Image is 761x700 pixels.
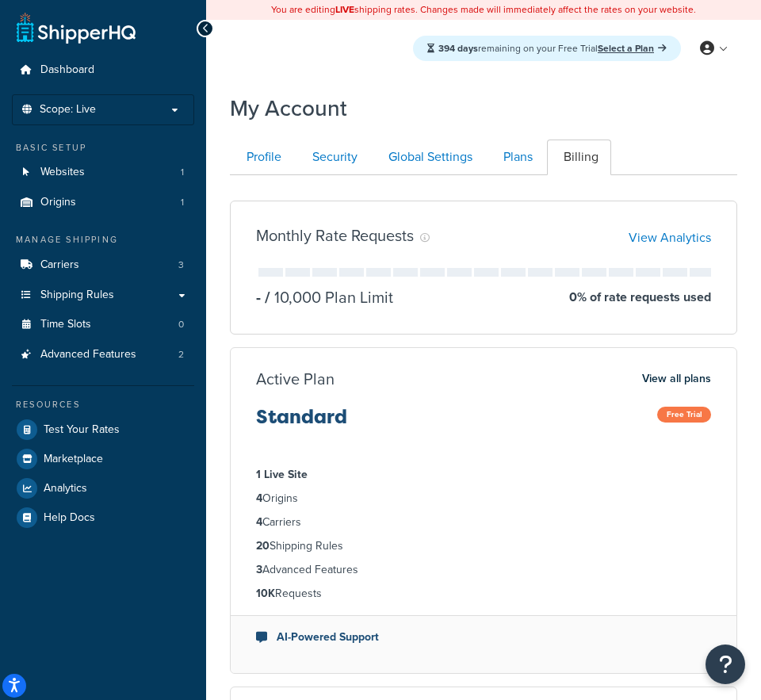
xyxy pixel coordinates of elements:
[12,415,194,444] a: Test Your Rates
[12,281,194,310] a: Shipping Rules
[629,228,711,247] a: View Analytics
[12,158,194,187] a: Websites 1
[12,340,194,369] a: Advanced Features 2
[12,233,194,247] div: Manage Shipping
[12,188,194,217] li: Origins
[178,318,184,331] span: 0
[256,514,262,530] strong: 4
[40,166,85,179] span: Websites
[256,286,261,308] p: -
[256,537,711,555] li: Shipping Rules
[256,490,262,507] strong: 4
[12,310,194,339] li: Time Slots
[40,196,76,209] span: Origins
[256,585,275,602] strong: 10K
[40,348,136,361] span: Advanced Features
[44,511,95,525] span: Help Docs
[256,514,711,531] li: Carriers
[178,258,184,272] span: 3
[335,2,354,17] b: LIVE
[12,158,194,187] li: Websites
[40,289,114,302] span: Shipping Rules
[256,490,711,507] li: Origins
[40,103,96,117] span: Scope: Live
[547,140,611,175] a: Billing
[230,93,347,124] h1: My Account
[296,140,370,175] a: Security
[256,585,711,602] li: Requests
[178,348,184,361] span: 2
[12,503,194,532] a: Help Docs
[12,251,194,280] a: Carriers 3
[487,140,545,175] a: Plans
[256,466,308,483] strong: 1 Live Site
[230,140,294,175] a: Profile
[569,286,711,308] p: 0 % of rate requests used
[17,12,136,44] a: ShipperHQ Home
[256,227,414,244] h3: Monthly Rate Requests
[256,629,711,646] li: AI-Powered Support
[40,318,91,331] span: Time Slots
[372,140,485,175] a: Global Settings
[12,310,194,339] a: Time Slots 0
[256,561,262,578] strong: 3
[12,188,194,217] a: Origins 1
[12,474,194,503] a: Analytics
[256,537,270,554] strong: 20
[44,423,120,437] span: Test Your Rates
[12,398,194,411] div: Resources
[12,251,194,280] li: Carriers
[438,41,478,55] strong: 394 days
[261,286,393,308] p: 10,000 Plan Limit
[642,369,711,389] a: View all plans
[256,407,347,440] h3: Standard
[12,340,194,369] li: Advanced Features
[598,41,667,55] a: Select a Plan
[12,445,194,473] a: Marketplace
[265,285,270,309] span: /
[40,63,94,77] span: Dashboard
[706,645,745,684] button: Open Resource Center
[40,258,79,272] span: Carriers
[181,196,184,209] span: 1
[181,166,184,179] span: 1
[413,36,681,61] div: remaining on your Free Trial
[256,561,711,579] li: Advanced Features
[44,453,103,466] span: Marketplace
[12,55,194,85] a: Dashboard
[256,370,335,388] h3: Active Plan
[12,141,194,155] div: Basic Setup
[44,482,87,495] span: Analytics
[657,407,711,423] span: Free Trial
